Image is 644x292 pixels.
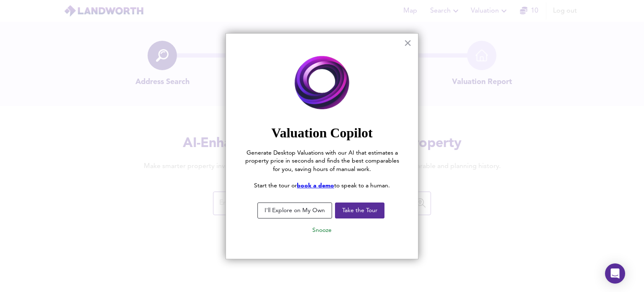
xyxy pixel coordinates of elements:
[335,203,384,218] button: Take the Tour
[257,203,332,218] button: I'll Explore on My Own
[605,263,625,284] div: Open Intercom Messenger
[297,183,334,189] a: book a demo
[404,36,412,50] button: Close
[254,183,297,189] span: Start the tour or
[243,149,401,174] p: Generate Desktop Valuations with our AI that estimates a property price in seconds and finds the ...
[306,223,338,238] button: Snooze
[243,125,401,141] h2: Valuation Copilot
[334,183,390,189] span: to speak to a human.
